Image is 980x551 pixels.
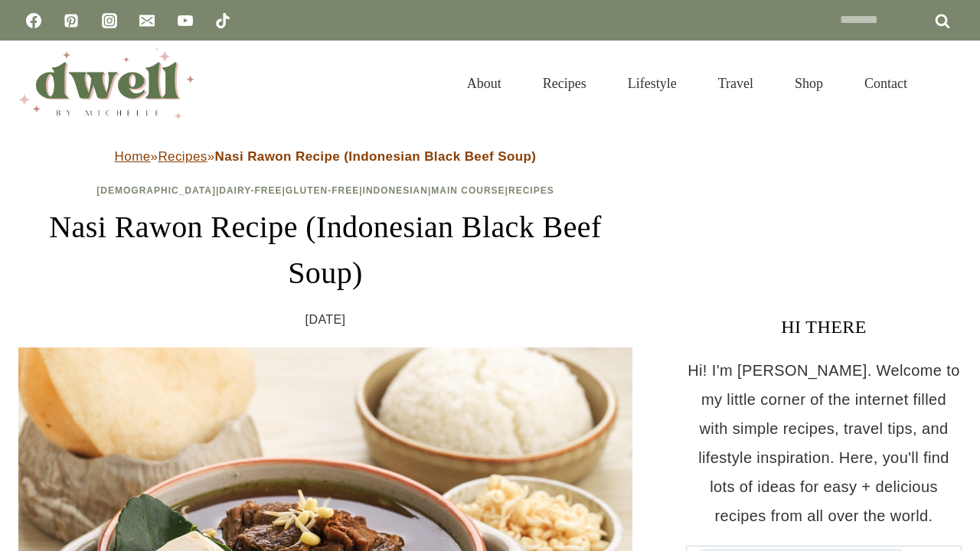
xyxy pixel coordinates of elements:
[363,185,428,196] a: Indonesian
[96,185,216,196] a: [DEMOGRAPHIC_DATA]
[286,185,359,196] a: Gluten-Free
[207,5,238,36] a: TikTok
[94,5,125,36] a: Instagram
[774,57,844,110] a: Shop
[219,185,282,196] a: Dairy-Free
[56,5,87,36] a: Pinterest
[446,57,522,110] a: About
[844,57,928,110] a: Contact
[697,57,774,110] a: Travel
[508,185,554,196] a: Recipes
[446,57,928,110] nav: Primary Navigation
[18,5,49,36] a: Facebook
[936,70,962,96] button: View Search Form
[158,149,207,164] a: Recipes
[170,5,201,36] a: YouTube
[215,149,537,164] strong: Nasi Rawon Recipe (Indonesian Black Beef Soup)
[686,356,962,530] p: Hi! I'm [PERSON_NAME]. Welcome to my little corner of the internet filled with simple recipes, tr...
[18,204,632,296] h1: Nasi Rawon Recipe (Indonesian Black Beef Soup)
[96,185,554,196] span: | | | | |
[686,313,962,341] h3: HI THERE
[115,149,151,164] a: Home
[431,185,505,196] a: Main Course
[18,48,194,119] img: DWELL by michelle
[607,57,697,110] a: Lifestyle
[305,308,346,331] time: [DATE]
[132,5,162,36] a: Email
[522,57,607,110] a: Recipes
[115,149,537,164] span: » »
